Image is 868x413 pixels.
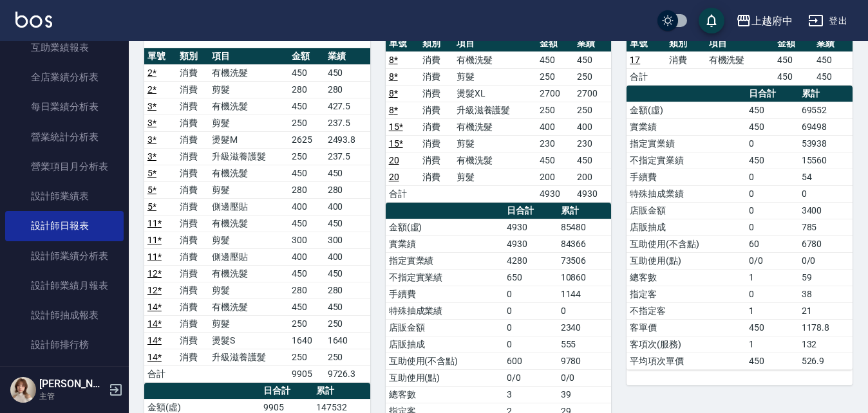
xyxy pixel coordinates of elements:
td: 特殊抽成業績 [627,185,746,202]
th: 業績 [813,35,853,52]
td: 450 [574,51,611,68]
td: 0/0 [746,252,798,269]
td: 金額(虛) [386,219,504,235]
td: 400 [288,248,324,265]
td: 合計 [627,68,666,85]
td: 0 [504,286,558,302]
td: 84366 [558,235,612,252]
td: 店販金額 [627,202,746,219]
td: 合計 [144,365,176,382]
td: 1 [746,336,798,353]
td: 消費 [419,68,453,85]
td: 指定客 [627,286,746,302]
a: 設計師業績月報表 [5,271,124,300]
td: 6780 [798,235,853,252]
td: 消費 [176,265,209,282]
td: 燙髮M [209,131,288,148]
td: 450 [774,51,813,68]
td: 手續費 [627,169,746,185]
td: 300 [288,232,324,248]
td: 消費 [176,181,209,198]
td: 450 [746,102,798,118]
td: 消費 [419,135,453,152]
td: 15560 [798,152,853,169]
th: 日合計 [260,383,313,399]
td: 升級滋養護髮 [209,349,288,365]
a: 設計師業績表 [5,181,124,211]
a: 營業項目月分析表 [5,152,124,181]
td: 消費 [419,169,453,185]
td: 280 [288,282,324,298]
td: 38 [798,286,853,302]
td: 450 [746,319,798,336]
td: 280 [325,282,370,298]
td: 1640 [288,332,324,349]
td: 消費 [176,115,209,131]
td: 有機洗髮 [453,51,537,68]
td: 有機洗髮 [209,64,288,81]
td: 250 [536,68,574,85]
td: 店販金額 [386,319,504,336]
td: 250 [574,68,611,85]
td: 有機洗髮 [706,51,774,68]
td: 450 [288,215,324,232]
button: 登出 [803,9,853,33]
th: 累計 [798,86,853,102]
th: 單號 [627,35,666,52]
td: 250 [288,349,324,365]
td: 300 [325,232,370,248]
td: 59 [798,269,853,286]
td: 0/0 [504,369,558,386]
td: 剪髮 [209,115,288,131]
a: 17 [630,55,640,65]
td: 側邊壓貼 [209,248,288,265]
td: 客項次(服務) [627,336,746,353]
td: 450 [288,64,324,81]
td: 有機洗髮 [453,118,537,135]
td: 3 [504,386,558,403]
td: 指定實業績 [627,135,746,152]
td: 9726.3 [325,365,370,382]
td: 不指定客 [627,302,746,319]
td: 450 [536,152,574,169]
td: 450 [813,51,853,68]
td: 2625 [288,131,324,148]
td: 450 [325,215,370,232]
td: 450 [325,64,370,81]
td: 0 [746,185,798,202]
table: a dense table [144,48,370,383]
a: 設計師業績分析表 [5,241,124,271]
td: 0 [504,319,558,336]
td: 280 [288,81,324,98]
td: 手續費 [386,286,504,302]
td: 450 [574,152,611,169]
a: 每日業績分析表 [5,92,124,122]
td: 250 [536,102,574,118]
td: 升級滋養護髮 [453,102,537,118]
td: 280 [288,181,324,198]
th: 項目 [209,48,288,65]
td: 450 [536,51,574,68]
td: 消費 [419,152,453,169]
th: 單號 [144,48,176,65]
td: 剪髮 [209,232,288,248]
td: 450 [813,68,853,85]
th: 項目 [453,35,537,52]
td: 實業績 [386,235,504,252]
td: 280 [325,181,370,198]
td: 有機洗髮 [209,165,288,181]
td: 0 [746,202,798,219]
td: 73506 [558,252,612,269]
td: 客單價 [627,319,746,336]
td: 785 [798,219,853,235]
td: 200 [574,169,611,185]
td: 230 [536,135,574,152]
td: 85480 [558,219,612,235]
a: 互助業績報表 [5,33,124,62]
td: 剪髮 [209,81,288,98]
td: 有機洗髮 [209,298,288,315]
td: 剪髮 [209,282,288,298]
td: 0/0 [558,369,612,386]
td: 450 [746,353,798,369]
th: 累計 [313,383,370,399]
